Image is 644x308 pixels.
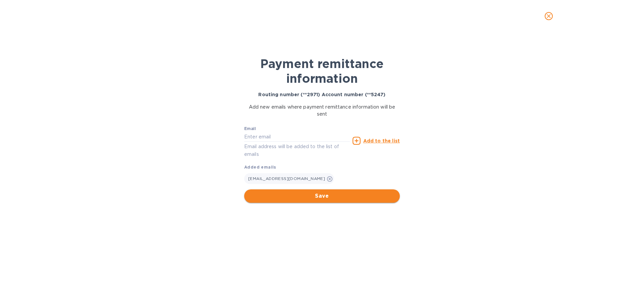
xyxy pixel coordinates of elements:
span: [EMAIL_ADDRESS][DOMAIN_NAME] [248,176,325,181]
b: Routing number (**2971) Account number (**5247) [258,92,385,97]
b: Payment remittance information [260,56,384,86]
button: Save [244,189,400,203]
input: Enter email [244,132,350,142]
label: Email [244,127,256,131]
p: Add new emails where payment remittance information will be sent [244,104,400,118]
button: close [541,8,557,24]
u: Add to the list [363,138,400,143]
b: Added emails [244,165,276,170]
p: Email address will be added to the list of emails [244,143,350,158]
span: Save [250,192,394,200]
div: [EMAIL_ADDRESS][DOMAIN_NAME] [244,173,334,184]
